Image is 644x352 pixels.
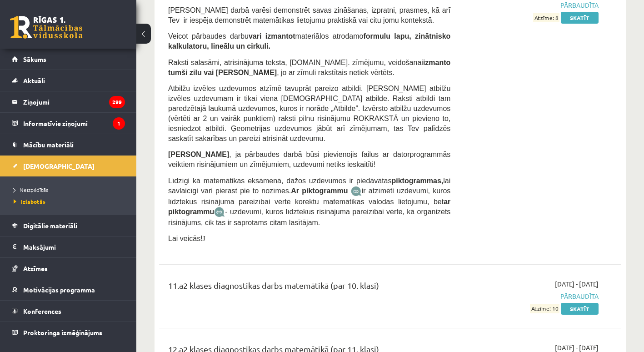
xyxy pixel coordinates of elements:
[351,186,362,196] img: JfuEzvunn4EvwAAAAASUVORK5CYII=
[561,12,599,24] a: Skatīt
[113,117,125,130] i: 1
[12,301,125,322] a: Konferences
[12,70,125,91] a: Aktuāli
[23,55,46,63] span: Sākums
[12,134,125,155] a: Mācību materiāli
[12,91,125,112] a: Ziņojumi299
[561,303,599,315] a: Skatīt
[214,207,225,217] img: wKvN42sLe3LLwAAAABJRU5ErkJggg==
[291,187,348,195] b: Ar piktogrammu
[168,279,450,296] div: 11.a2 klases diagnostikas darbs matemātikā (par 10. klasi)
[23,91,125,112] legend: Ziņojumi
[23,286,95,294] span: Motivācijas programma
[464,0,599,10] span: Pārbaudīta
[203,235,205,242] span: J
[168,69,277,76] b: tumši zilu vai [PERSON_NAME]
[168,198,450,216] b: ar piktogrammu
[168,85,450,142] span: Atbilžu izvēles uzdevumos atzīmē tavuprāt pareizo atbildi. [PERSON_NAME] atbilžu izvēles uzdevuma...
[14,186,48,193] span: Neizpildītās
[14,186,127,194] a: Neizpildītās
[12,322,125,343] a: Proktoringa izmēģinājums
[12,279,125,300] a: Motivācijas programma
[23,141,74,149] span: Mācību materiāli
[12,215,125,236] a: Digitālie materiāli
[23,236,125,257] legend: Maksājumi
[168,151,450,168] span: , ja pārbaudes darbā būsi pievienojis failus ar datorprogrammās veiktiem risinājumiem un zīmējumi...
[168,59,450,76] span: Raksti salasāmi, atrisinājuma teksta, [DOMAIN_NAME]. zīmējumu, veidošanai , jo ar zīmuli rakstīta...
[168,6,450,24] span: [PERSON_NAME] darbā varēsi demonstrēt savas zināšanas, izpratni, prasmes, kā arī Tev ir iespēja d...
[23,113,125,134] legend: Informatīvie ziņojumi
[14,197,127,206] a: Izlabotās
[23,328,102,337] span: Proktoringa izmēģinājums
[12,236,125,257] a: Maksājumi
[23,162,95,170] span: [DEMOGRAPHIC_DATA]
[23,264,48,272] span: Atzīmes
[23,76,45,85] span: Aktuāli
[168,177,450,227] span: Līdzīgi kā matemātikas eksāmenā, dažos uzdevumos ir piedāvātas lai savlaicīgi vari pierast pie to...
[14,198,45,205] span: Izlabotās
[12,156,125,176] a: [DEMOGRAPHIC_DATA]
[423,59,450,66] b: izmanto
[530,304,559,313] span: Atzīme: 10
[168,151,229,158] span: [PERSON_NAME]
[12,49,125,70] a: Sākums
[10,16,83,39] a: Rīgas 1. Tālmācības vidusskola
[392,177,444,185] b: piktogrammas,
[168,235,203,242] span: Lai veicās!
[555,279,599,289] span: [DATE] - [DATE]
[23,221,77,230] span: Digitālie materiāli
[168,32,450,50] span: Veicot pārbaudes darbu materiālos atrodamo
[249,32,295,40] b: vari izmantot
[109,96,125,108] i: 299
[464,292,599,301] span: Pārbaudīta
[533,13,559,23] span: Atzīme: 8
[12,113,125,134] a: Informatīvie ziņojumi1
[23,307,61,315] span: Konferences
[12,258,125,279] a: Atzīmes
